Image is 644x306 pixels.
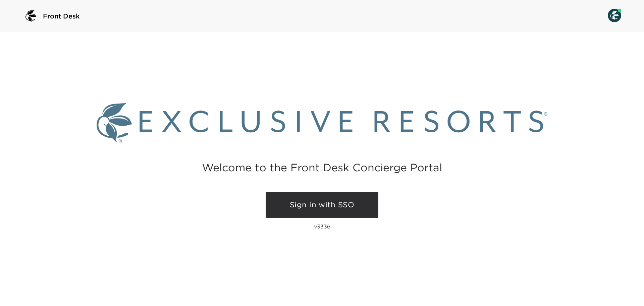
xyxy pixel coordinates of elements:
p: v3336 [314,223,330,230]
h2: Welcome to the Front Desk Concierge Portal [202,162,442,173]
span: Front Desk [43,11,80,21]
img: logo [23,8,39,24]
img: User [608,9,621,22]
img: Exclusive Resorts logo [97,103,547,142]
a: Sign in with SSO [266,192,378,218]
